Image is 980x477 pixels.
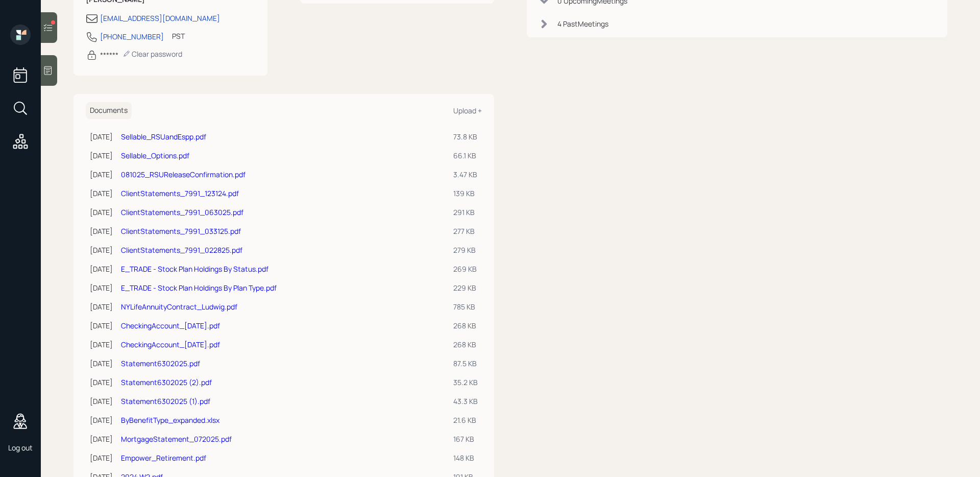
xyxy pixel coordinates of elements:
div: 148 KB [453,452,478,463]
a: CheckingAccount_[DATE].pdf [121,340,220,349]
div: [DATE] [90,339,113,350]
div: [DATE] [90,434,113,444]
a: Sellable_RSUandEspp.pdf [121,132,206,141]
a: CheckingAccount_[DATE].pdf [121,321,220,330]
div: 66.1 KB [453,150,478,161]
div: 4 Past Meeting s [557,18,608,29]
a: 081025_RSUReleaseConfirmation.pdf [121,170,246,179]
div: [DATE] [90,264,113,274]
a: ClientStatements_7991_033125.pdf [121,226,241,236]
div: [DATE] [90,131,113,142]
a: ByBenefitType_expanded.xlsx [121,415,219,425]
div: [DATE] [90,245,113,255]
div: 35.2 KB [453,377,478,388]
div: Log out [8,443,33,452]
a: ClientStatements_7991_123124.pdf [121,188,239,198]
div: [DATE] [90,188,113,199]
a: MortgageStatement_072025.pdf [121,434,232,444]
div: [DATE] [90,301,113,312]
div: PST [172,31,185,41]
div: [EMAIL_ADDRESS][DOMAIN_NAME] [100,13,220,23]
a: NYLifeAnnuityContract_Ludwig.pdf [121,302,237,312]
div: 229 KB [453,282,478,293]
a: Empower_Retirement.pdf [121,453,206,463]
div: 167 KB [453,434,478,444]
div: 291 KB [453,207,478,218]
a: Statement6302025 (1).pdf [121,396,210,406]
div: 268 KB [453,320,478,331]
div: [DATE] [90,396,113,407]
div: [DATE] [90,452,113,463]
h6: Documents [86,102,132,119]
div: 3.47 KB [453,169,478,180]
div: [DATE] [90,415,113,425]
div: 268 KB [453,339,478,350]
div: [DATE] [90,150,113,161]
div: 279 KB [453,245,478,255]
div: [DATE] [90,226,113,236]
div: [DATE] [90,282,113,293]
div: 21.6 KB [453,415,478,425]
a: Sellable_Options.pdf [121,151,189,160]
div: [DATE] [90,358,113,369]
div: 73.8 KB [453,131,478,142]
div: 139 KB [453,188,478,199]
div: [DATE] [90,320,113,331]
div: 87.5 KB [453,358,478,369]
div: [DATE] [90,377,113,388]
div: Clear password [122,49,182,59]
a: E_TRADE - Stock Plan Holdings By Status.pdf [121,264,268,274]
div: 785 KB [453,301,478,312]
a: Statement6302025.pdf [121,359,200,368]
a: E_TRADE - Stock Plan Holdings By Plan Type.pdf [121,283,277,293]
div: [PHONE_NUMBER] [100,31,164,42]
a: ClientStatements_7991_022825.pdf [121,245,242,255]
a: ClientStatements_7991_063025.pdf [121,207,243,217]
div: [DATE] [90,169,113,180]
div: 269 KB [453,264,478,274]
a: Statement6302025 (2).pdf [121,377,212,387]
div: Upload + [453,106,482,115]
div: 277 KB [453,226,478,236]
div: 43.3 KB [453,396,478,407]
div: [DATE] [90,207,113,218]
